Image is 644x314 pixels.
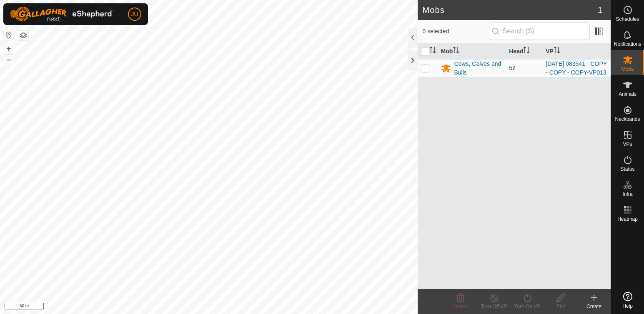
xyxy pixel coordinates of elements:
div: Edit [544,303,577,310]
button: + [4,44,14,54]
span: Status [620,167,634,172]
span: Heatmap [617,217,638,222]
th: Head [506,43,542,60]
span: 1 [598,4,602,16]
span: Mobs [621,67,634,72]
span: 52 [509,65,516,71]
span: Schedules [616,17,639,22]
button: Map Layers [18,30,28,40]
span: Notifications [614,42,641,47]
a: Help [611,289,644,312]
input: Search (S) [489,22,590,40]
span: Neckbands [615,117,640,122]
p-sorticon: Activate to sort [554,48,560,55]
a: Contact Us [217,303,241,311]
th: Mob [438,43,506,60]
img: Gallagher Logo [10,7,114,22]
span: Infra [622,192,632,197]
button: – [4,55,14,65]
span: Help [622,304,633,309]
p-sorticon: Activate to sort [429,48,436,55]
button: Reset Map [4,30,14,40]
p-sorticon: Activate to sort [453,48,459,55]
a: [DATE] 083541 - COPY - COPY - COPY-VP013 [546,60,607,76]
a: Privacy Policy [176,303,207,311]
div: Create [577,303,611,310]
span: Delete [454,304,468,309]
div: Cows, Calves and Bulls [454,60,503,77]
span: VPs [623,142,632,147]
p-sorticon: Activate to sort [523,48,530,55]
span: Animals [619,92,636,97]
div: Turn On VP [511,303,544,310]
span: JU [131,10,138,19]
h2: Mobs [423,5,598,15]
div: Turn Off VP [477,303,511,310]
span: 0 selected [423,27,489,36]
th: VP [542,43,611,60]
